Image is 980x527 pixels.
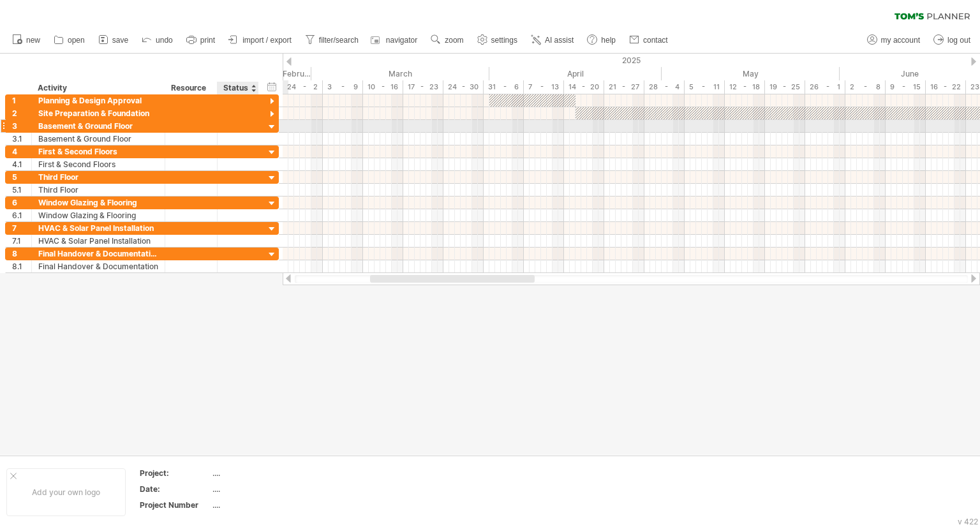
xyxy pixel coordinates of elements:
div: 7 - 13 [524,80,564,94]
a: new [9,32,44,48]
div: Add your own logo [6,468,126,516]
div: 26 - 1 [805,80,845,94]
span: new [26,36,40,45]
div: 3 - 9 [323,80,363,94]
span: print [200,36,215,45]
a: undo [138,32,177,48]
div: 5 [12,171,31,183]
div: 7.1 [12,235,31,247]
div: 10 - 16 [363,80,403,94]
div: 19 - 25 [765,80,805,94]
div: 9 - 15 [886,80,926,94]
a: contact [626,32,672,48]
a: print [183,32,219,48]
div: 2 [12,107,31,119]
div: Site Preparation & Foundation [38,107,158,119]
div: HVAC & Solar Panel Installation [38,222,158,234]
div: Final Handover & Documentation [38,260,158,272]
div: 24 - 30 [443,80,484,94]
div: 31 - 6 [484,80,524,94]
div: Project Number [140,500,210,510]
a: open [50,32,89,48]
div: Window Glazing & Flooring [38,209,158,221]
div: First & Second Floors [38,158,158,170]
span: open [68,36,85,45]
div: Planning & Design Approval [38,94,158,107]
span: contact [643,36,668,45]
div: 16 - 22 [926,80,966,94]
span: import / export [242,36,292,45]
div: Basement & Ground Floor [38,120,158,132]
div: .... [212,468,320,479]
a: help [584,32,620,48]
div: 7 [12,222,31,234]
a: settings [474,32,521,48]
div: 2 - 8 [845,80,886,94]
div: .... [212,484,320,494]
div: May 2025 [662,67,840,80]
span: help [601,36,616,45]
a: zoom [427,32,467,48]
div: 17 - 23 [403,80,443,94]
div: .... [212,500,320,510]
a: my account [864,32,924,48]
a: filter/search [302,32,362,48]
span: log out [947,36,970,45]
div: 28 - 4 [644,80,685,94]
div: 1 [12,94,31,107]
a: log out [930,32,974,48]
div: Third Floor [38,184,158,196]
div: 3.1 [12,133,31,145]
div: 3 [12,120,31,132]
div: April 2025 [489,67,662,80]
div: 14 - 20 [564,80,604,94]
div: 24 - 2 [283,80,323,94]
div: 21 - 27 [604,80,644,94]
div: Date: [140,484,210,494]
div: Basement & Ground Floor [38,133,158,145]
a: AI assist [528,32,577,48]
div: Resource [171,82,210,94]
div: Third Floor [38,171,158,183]
div: 6.1 [12,209,31,221]
div: Window Glazing & Flooring [38,197,158,209]
div: HVAC & Solar Panel Installation [38,235,158,247]
div: 5.1 [12,184,31,196]
div: Project: [140,468,210,479]
span: my account [881,36,920,45]
a: save [95,32,132,48]
a: import / export [225,32,295,48]
span: save [112,36,128,45]
div: 4 [12,145,31,158]
span: navigator [386,36,417,45]
div: 12 - 18 [725,80,765,94]
span: zoom [445,36,463,45]
div: 5 - 11 [685,80,725,94]
div: Status [223,82,251,94]
span: settings [491,36,517,45]
span: filter/search [319,36,359,45]
div: Final Handover & Documentation [38,248,158,260]
div: 8.1 [12,260,31,272]
div: v 422 [958,517,978,526]
div: 4.1 [12,158,31,170]
span: AI assist [545,36,574,45]
div: 8 [12,248,31,260]
span: undo [156,36,173,45]
div: First & Second Floors [38,145,158,158]
div: March 2025 [311,67,489,80]
div: 6 [12,197,31,209]
div: Activity [38,82,158,94]
a: navigator [369,32,421,48]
